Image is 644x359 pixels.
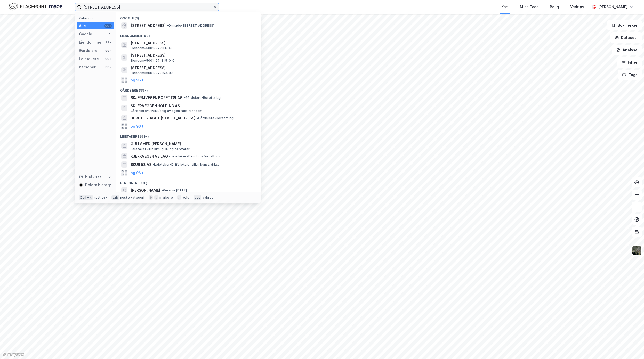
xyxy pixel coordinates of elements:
[81,3,213,11] input: Søk på adresse, matrikkel, gårdeiere, leietakere eller personer
[197,116,234,120] span: Gårdeiere • Borettslag
[131,141,254,147] span: GULLSMED [PERSON_NAME]
[167,23,214,28] span: Område • [STREET_ADDRESS]
[131,153,168,159] span: KJERKVEGEN VEILAG
[617,57,642,68] button: Filter
[131,109,203,113] span: Gårdeiere • Utvikl./salg av egen fast eiendom
[169,154,221,158] span: Leietaker • Eiendomsforvaltning
[116,130,261,140] div: Leietakere (99+)
[131,161,151,168] span: SKUR 53 AS
[2,352,24,357] a: Mapbox homepage
[116,84,261,94] div: Gårdeiere (99+)
[79,31,92,37] div: Google
[161,188,163,192] span: •
[618,70,642,80] button: Tags
[184,96,221,100] span: Gårdeiere • Borettslag
[618,334,644,359] iframe: Chat Widget
[79,16,114,20] div: Kategori
[131,71,175,75] span: Eiendom • 5001-97-163-0-0
[104,40,112,44] div: 99+
[94,195,108,200] div: nytt søk
[202,195,213,200] div: avbryt
[108,32,112,36] div: 1
[197,116,198,120] span: •
[131,170,146,176] button: og 96 til
[131,115,196,121] span: BORETTSLAGET [STREET_ADDRESS]
[111,195,119,200] div: tab
[79,47,98,54] div: Gårdeiere
[104,24,112,28] div: 99+
[152,162,154,166] span: •
[116,30,261,39] div: Eiendommer (99+)
[8,2,62,11] img: logo.f888ab2527a4732fd821a326f86c7f29.svg
[182,195,189,200] div: velg
[79,56,99,62] div: Leietakere
[618,334,644,359] div: Kontrollprogram for chat
[116,12,261,21] div: Google (1)
[161,188,187,192] span: Person • [DATE]
[79,174,101,180] div: Historikk
[120,195,144,200] div: neste kategori
[167,23,168,27] span: •
[194,195,202,200] div: esc
[79,23,86,29] div: Alle
[131,40,254,46] span: [STREET_ADDRESS]
[152,162,219,167] span: Leietaker • Drift lokaler tilkn. kunst.virks.
[131,46,174,50] span: Eiendom • 5001-97-111-0-0
[131,103,254,109] span: SKJERVEGGEN HOLDING AS
[79,64,96,70] div: Personer
[159,195,173,200] div: markere
[79,39,101,45] div: Eiendommer
[104,48,112,53] div: 99+
[79,195,93,200] div: Ctrl + k
[131,187,160,193] span: [PERSON_NAME]
[131,77,146,83] button: og 96 til
[131,95,183,101] span: SKJERMVEGEN BORETTSLAG
[131,147,190,151] span: Leietaker • Butikkh. gull- og sølvvarer
[85,182,111,188] div: Delete history
[131,65,254,71] span: [STREET_ADDRESS]
[501,4,509,10] div: Kart
[116,177,261,186] div: Personer (99+)
[550,4,559,10] div: Bolig
[520,4,538,10] div: Mine Tags
[131,52,254,59] span: [STREET_ADDRESS]
[104,57,112,61] div: 99+
[184,96,185,100] span: •
[131,123,146,129] button: og 96 til
[610,32,642,43] button: Datasett
[104,65,112,69] div: 99+
[570,4,584,10] div: Verktøy
[632,246,642,255] img: 9k=
[108,175,112,179] div: 0
[607,20,642,30] button: Bokmerker
[169,154,171,158] span: •
[612,45,642,55] button: Analyse
[598,4,627,10] div: [PERSON_NAME]
[131,59,175,63] span: Eiendom • 5001-97-315-0-0
[131,22,166,29] span: [STREET_ADDRESS]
